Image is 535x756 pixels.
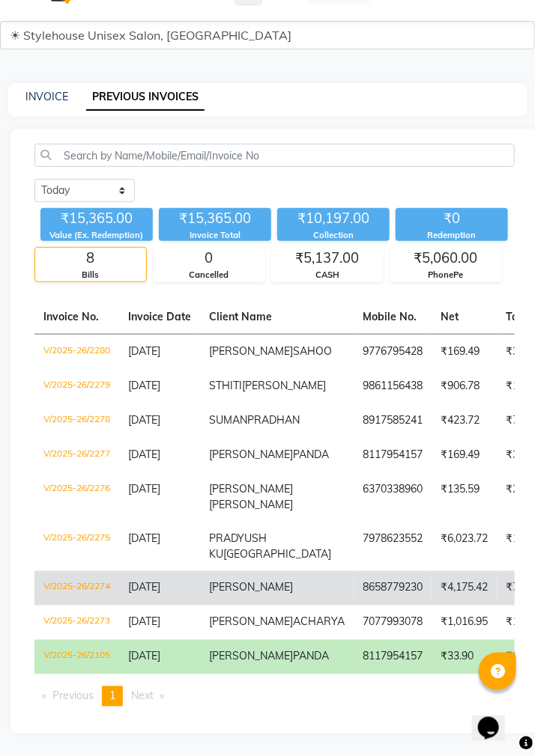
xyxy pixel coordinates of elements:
[86,84,205,111] a: PREVIOUS INVOICES
[390,269,501,281] div: PhonePe
[354,369,432,403] td: 9861156438
[223,547,331,561] span: [GEOGRAPHIC_DATA]
[25,90,68,103] a: INVOICE
[242,379,326,392] span: [PERSON_NAME]
[472,696,520,741] iframe: chat widget
[277,208,390,229] div: ₹10,197.00
[34,403,119,438] td: V/2025-26/2278
[354,606,432,640] td: 7077993078
[209,482,293,496] span: [PERSON_NAME]
[128,448,160,461] span: [DATE]
[272,269,383,281] div: CASH
[128,310,191,323] span: Invoice Date
[34,571,119,606] td: V/2025-26/2274
[34,522,119,571] td: V/2025-26/2275
[293,650,329,663] span: PANDA
[354,640,432,674] td: 8117954157
[432,522,497,571] td: ₹6,023.72
[34,438,119,472] td: V/2025-26/2277
[34,640,119,674] td: V/2025-26/2105
[154,248,265,269] div: 0
[128,650,160,663] span: [DATE]
[432,438,497,472] td: ₹169.49
[432,640,497,674] td: ₹33.90
[441,310,459,323] span: Net
[390,248,501,269] div: ₹5,060.00
[272,248,383,269] div: ₹5,137.00
[209,344,293,358] span: [PERSON_NAME]
[128,413,160,427] span: [DATE]
[209,650,293,663] span: [PERSON_NAME]
[432,369,497,403] td: ₹906.78
[209,531,267,561] span: PRADYUSH KU
[354,472,432,522] td: 6370338960
[159,208,271,229] div: ₹15,365.00
[159,229,271,242] div: Invoice Total
[209,448,293,461] span: [PERSON_NAME]
[209,379,242,392] span: STHITI
[35,248,146,269] div: 8
[128,482,160,496] span: [DATE]
[354,403,432,438] td: 8917585241
[128,379,160,392] span: [DATE]
[34,472,119,522] td: V/2025-26/2276
[43,310,99,323] span: Invoice No.
[34,606,119,640] td: V/2025-26/2273
[52,689,94,703] span: Previous
[363,310,417,323] span: Mobile No.
[354,522,432,571] td: 7978623552
[209,498,293,511] span: [PERSON_NAME]
[432,403,497,438] td: ₹423.72
[131,689,154,703] span: Next
[209,615,293,629] span: [PERSON_NAME]
[40,229,153,242] div: Value (Ex. Redemption)
[354,334,432,369] td: 9776795428
[432,606,497,640] td: ₹1,016.95
[128,531,160,545] span: [DATE]
[354,438,432,472] td: 8117954157
[128,581,160,594] span: [DATE]
[432,571,497,606] td: ₹4,175.42
[396,229,508,242] div: Redemption
[209,581,293,594] span: [PERSON_NAME]
[293,344,332,358] span: SAHOO
[35,269,146,281] div: Bills
[154,269,265,281] div: Cancelled
[277,229,390,242] div: Collection
[40,208,153,229] div: ₹15,365.00
[432,472,497,522] td: ₹135.59
[128,344,160,358] span: [DATE]
[293,615,345,629] span: ACHARYA
[354,571,432,606] td: 8658779230
[247,413,300,427] span: PRADHAN
[209,413,247,427] span: SUMAN
[34,369,119,403] td: V/2025-26/2279
[396,208,508,229] div: ₹0
[209,310,272,323] span: Client Name
[34,334,119,369] td: V/2025-26/2280
[506,310,525,323] span: Tax
[128,615,160,629] span: [DATE]
[432,334,497,369] td: ₹169.49
[293,448,329,461] span: PANDA
[34,686,515,707] nav: Pagination
[34,144,515,167] input: Search by Name/Mobile/Email/Invoice No
[109,689,115,703] span: 1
